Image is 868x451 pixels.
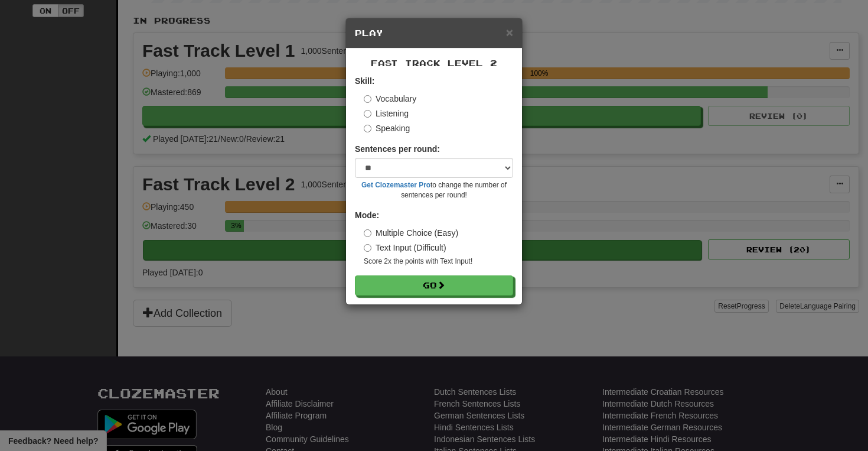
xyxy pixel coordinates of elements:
h5: Play [355,27,513,39]
strong: Skill: [355,76,374,86]
label: Listening [364,108,409,119]
input: Vocabulary [364,95,371,103]
a: Get Clozemaster Pro [361,181,430,189]
input: Text Input (Difficult) [364,244,371,252]
small: Score 2x the points with Text Input ! [364,257,513,267]
span: Fast Track Level 2 [371,58,497,68]
label: Speaking [364,122,410,134]
strong: Mode: [355,210,379,220]
label: Vocabulary [364,93,416,105]
button: Go [355,275,513,296]
label: Multiple Choice (Easy) [364,227,458,239]
button: Close [506,26,513,38]
input: Speaking [364,125,371,132]
label: Sentences per round: [355,143,440,155]
small: to change the number of sentences per round! [355,180,513,200]
input: Listening [364,110,371,118]
input: Multiple Choice (Easy) [364,229,371,237]
span: × [506,25,513,39]
label: Text Input (Difficult) [364,242,446,254]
